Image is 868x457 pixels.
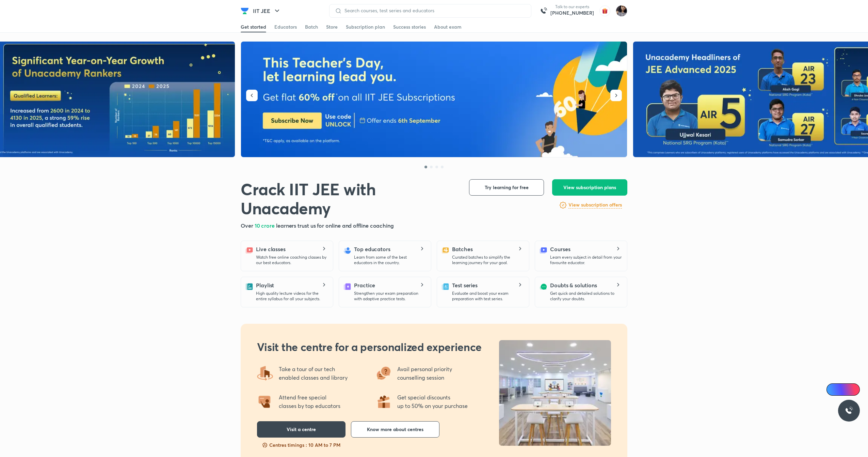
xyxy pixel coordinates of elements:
[342,8,526,13] input: Search courses, test series and educators
[434,24,462,30] div: About exam
[279,365,348,382] p: Take a tour of our tech enabled classes and library
[452,245,472,253] h5: Batches
[279,393,340,410] p: Attend free special classes by top educators
[257,393,273,410] img: offering2.png
[269,442,340,448] p: Centres timings : 10 AM to 7 PM
[568,201,622,209] h6: View subscription offers
[241,179,458,217] h1: Crack IIT JEE with Unacademy
[826,383,860,396] a: Ai Doubts
[469,179,544,196] button: Try learning for free
[537,4,550,18] img: call-us
[354,255,425,265] p: Learn from some of the best educators in the country.
[550,245,570,253] h5: Courses
[550,10,594,16] a: [PHONE_NUMBER]
[367,426,423,433] span: Know more about centres
[257,340,482,354] h2: Visit the centre for a personalized experience
[305,21,318,32] a: Batch
[452,255,524,265] p: Curated batches to simplify the learning journey for your goal.
[241,7,249,15] img: Company Logo
[346,21,385,32] a: Subscription plan
[838,387,856,392] span: Ai Doubts
[262,442,268,448] img: slots-fillng-fast
[375,393,392,410] img: offering1.png
[241,222,255,229] span: Over
[485,184,529,191] span: Try learning for free
[249,4,285,18] button: IIT JEE
[568,201,622,209] a: View subscription offers
[434,21,462,32] a: About exam
[375,365,392,381] img: offering3.png
[354,245,390,253] h5: Top educators
[397,365,453,382] p: Avail personal priority counselling session
[256,255,327,265] p: Watch free online coaching classes by our best educators.
[274,21,297,32] a: Educators
[550,281,597,289] h5: Doubts & solutions
[305,24,318,30] div: Batch
[256,281,274,289] h5: Playlist
[550,255,622,265] p: Learn every subject in detail from your favourite educator.
[326,24,338,30] div: Store
[550,4,594,10] p: Talk to our experts
[354,291,425,302] p: Strengthen your exam preparation with adaptive practice tests.
[257,421,345,438] button: Visit a centre
[393,21,426,32] a: Success stories
[831,387,836,392] img: Icon
[393,24,426,30] div: Success stories
[274,24,297,30] div: Educators
[276,222,394,229] span: learners trust us for online and offline coaching
[241,21,266,32] a: Get started
[346,24,385,30] div: Subscription plan
[452,281,478,289] h5: Test series
[499,340,611,446] img: uncentre_LP_b041622b0f.jpg
[257,365,273,381] img: offering4.png
[256,291,327,302] p: High quality lecture videos for the entire syllabus for all your subjects.
[616,5,627,17] img: Rakhi Sharma
[256,245,286,253] h5: Live classes
[351,421,439,438] button: Know more about centres
[287,426,316,433] span: Visit a centre
[550,291,622,302] p: Get quick and detailed solutions to clarify your doubts.
[326,21,338,32] a: Store
[552,179,627,196] button: View subscription plans
[354,281,375,289] h5: Practice
[397,393,468,410] p: Get special discounts up to 50% on your purchase
[241,24,266,30] div: Get started
[255,222,276,229] span: 10 crore
[599,5,610,16] img: avatar
[563,184,616,191] span: View subscription plans
[845,407,853,415] img: ttu
[452,291,524,302] p: Evaluate and boost your exam preparation with test series.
